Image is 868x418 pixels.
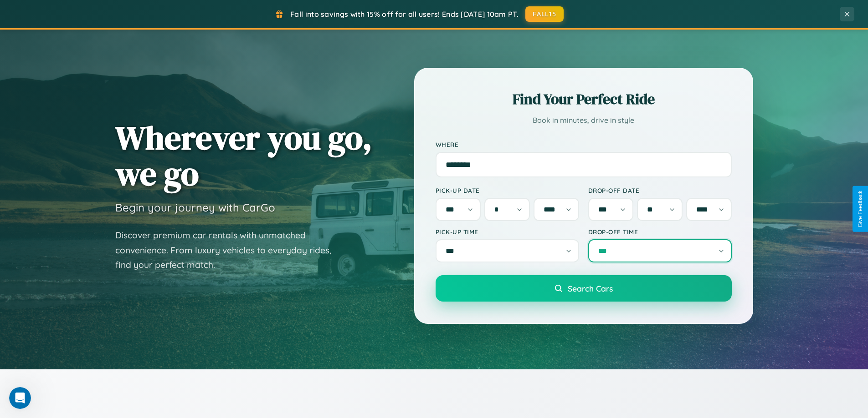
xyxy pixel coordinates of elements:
h2: Find Your Perfect Ride [436,89,732,109]
button: Search Cars [436,275,732,302]
label: Pick-up Date [436,186,579,194]
p: Discover premium car rentals with unmatched convenience. From luxury vehicles to everyday rides, ... [115,228,343,272]
h1: Wherever you go, we go [115,120,372,191]
iframe: Intercom live chat [9,387,31,409]
label: Pick-up Time [436,228,579,236]
label: Where [436,141,732,148]
label: Drop-off Time [588,228,732,236]
span: Fall into savings with 15% off for all users! Ends [DATE] 10am PT. [290,10,519,19]
span: Search Cars [568,283,613,293]
div: Give Feedback [857,191,863,227]
p: Book in minutes, drive in style [436,114,732,127]
h3: Begin your journey with CarGo [115,201,275,214]
label: Drop-off Date [588,186,732,194]
button: FALL15 [525,6,564,22]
